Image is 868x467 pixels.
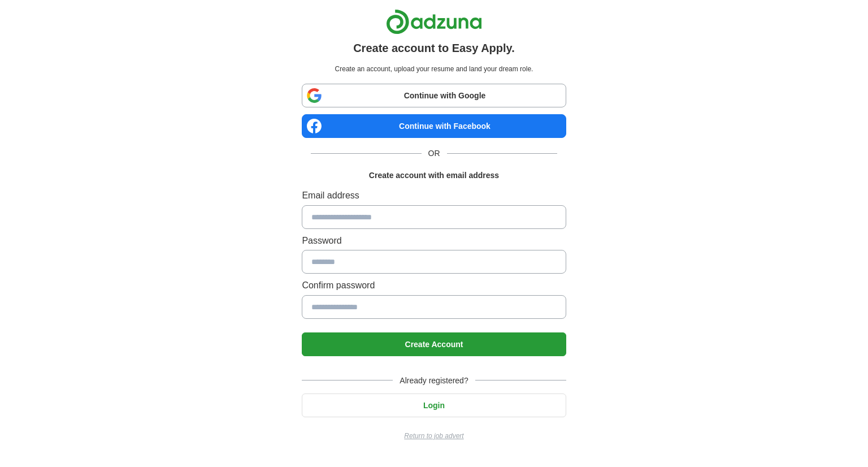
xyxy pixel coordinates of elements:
p: Create an account, upload your resume and land your dream role. [304,64,563,75]
label: Confirm password [302,278,566,293]
label: Password [302,233,566,248]
img: Adzuna logo [386,9,482,34]
a: Return to job advert [302,431,566,442]
label: Email address [302,188,566,203]
span: OR [422,147,447,159]
h1: Create account with email address [369,169,499,181]
span: Already registered? [393,374,475,387]
a: Continue with Facebook [302,114,566,138]
button: Create Account [302,332,566,356]
a: Login [302,401,566,410]
a: Continue with Google [302,84,566,107]
button: Login [302,394,566,417]
h1: Create account to Easy Apply. [353,39,515,57]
